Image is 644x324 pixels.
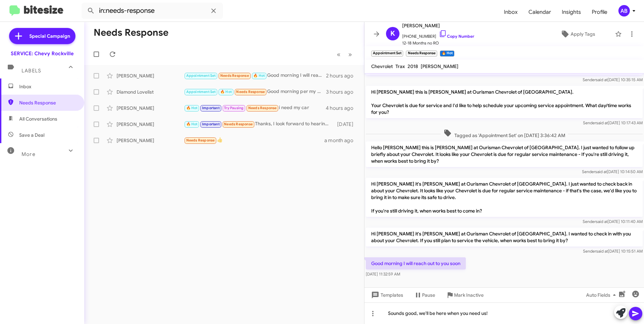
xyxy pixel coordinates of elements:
a: Special Campaign [9,28,75,44]
span: Trax [395,63,405,69]
span: Tagged as 'Appointment Set' on [DATE] 3:36:42 AM [441,129,568,139]
input: Search [82,3,223,19]
div: 👍 [184,136,324,144]
span: Auto Fields [586,289,618,301]
span: Sender [DATE] 10:15:51 AM [583,249,643,254]
span: Needs Response [248,106,277,110]
div: [PERSON_NAME] [117,72,184,79]
span: Needs Response [186,138,215,142]
span: Templates [370,289,403,301]
span: Important [202,122,220,126]
span: Sender [DATE] 10:11:40 AM [583,219,643,224]
div: AB [618,5,630,17]
div: Thanks, I look forward to hearing from them. [184,120,334,128]
div: Sounds good, we'll be here when you need us! [364,302,644,324]
span: [PHONE_NUMBER] [402,30,474,40]
div: i need my car [184,104,326,112]
span: Apply Tags [571,28,595,40]
p: Hello [PERSON_NAME] this is [PERSON_NAME] at Ourisman Chevrolet of [GEOGRAPHIC_DATA]. I just want... [366,141,643,167]
a: Profile [586,2,613,22]
span: [PERSON_NAME] [421,63,458,69]
button: Auto Fields [581,289,624,301]
p: Hi [PERSON_NAME] this is [PERSON_NAME] at Ourisman Chevrolet of [GEOGRAPHIC_DATA]. Your Chevrolet... [366,86,643,118]
span: « [337,50,341,59]
span: said at [596,77,608,82]
button: AB [613,5,637,17]
button: Mark Inactive [441,289,489,301]
span: Needs Response [236,90,265,94]
div: 4 hours ago [326,105,359,111]
span: said at [595,169,607,174]
span: Appointment Set [186,90,216,94]
a: Inbox [498,2,523,22]
span: 🔥 Hot [186,106,198,110]
span: Sender [DATE] 10:35:15 AM [583,77,643,82]
button: Pause [409,289,441,301]
div: Good morning I will reach out to you soon [184,72,326,79]
span: 🔥 Hot [220,90,232,94]
span: Chevrolet [371,63,393,69]
button: Templates [364,289,409,301]
span: 🔥 Hot [186,122,198,126]
div: [PERSON_NAME] [117,137,184,144]
span: 🔥 Hot [253,73,265,78]
span: Sender [DATE] 10:17:43 AM [583,120,643,125]
span: Needs Response [19,99,76,106]
span: Save a Deal [19,132,44,138]
button: Previous [333,47,345,61]
span: » [348,50,352,59]
span: said at [596,120,608,125]
a: Insights [556,2,586,22]
span: All Conversations [19,116,57,122]
div: [PERSON_NAME] [117,121,184,128]
span: Try Pausing [224,106,244,110]
h1: Needs Response [94,27,168,38]
div: a month ago [324,137,359,144]
div: Diamond Lovelist [117,89,184,95]
div: 2 hours ago [326,72,359,79]
span: Special Campaign [29,33,70,39]
div: SERVICE: Chevy Rockville [11,50,74,57]
small: Appointment Set [371,51,403,57]
span: said at [596,219,608,224]
span: 2018 [408,63,418,69]
a: Calendar [523,2,556,22]
div: 3 hours ago [326,89,359,95]
a: Copy Number [439,34,474,39]
span: Needs Response [220,73,249,78]
span: said at [596,249,608,254]
div: Good morning per my car diagnostic I'm not actually due for an oil change yet [184,88,326,96]
div: [DATE] [334,121,359,128]
span: Needs Response [224,122,253,126]
span: More [22,151,35,157]
p: Good morning I will reach out to you soon [366,257,466,269]
div: [PERSON_NAME] [117,105,184,111]
span: 12-18 Months no RO [402,40,474,46]
nav: Page navigation example [333,47,356,61]
span: Mark Inactive [454,289,484,301]
span: Sender [DATE] 10:14:50 AM [582,169,643,174]
button: Apply Tags [543,28,612,40]
small: 🔥 Hot [440,51,454,57]
span: Appointment Set [186,73,216,78]
span: Labels [22,68,41,74]
span: Inbox [19,83,76,90]
span: Pause [422,289,435,301]
small: Needs Response [406,51,437,57]
span: Important [202,106,220,110]
p: Hi [PERSON_NAME] it's [PERSON_NAME] at Ourisman Chevrolet of [GEOGRAPHIC_DATA]. I just wanted to ... [366,178,643,217]
p: Hi [PERSON_NAME] it's [PERSON_NAME] at Ourisman Chevrolet of [GEOGRAPHIC_DATA]. I wanted to check... [366,228,643,247]
span: K [390,28,395,39]
span: [PERSON_NAME] [402,22,474,30]
button: Next [344,47,356,61]
span: [DATE] 11:32:59 AM [366,271,400,277]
